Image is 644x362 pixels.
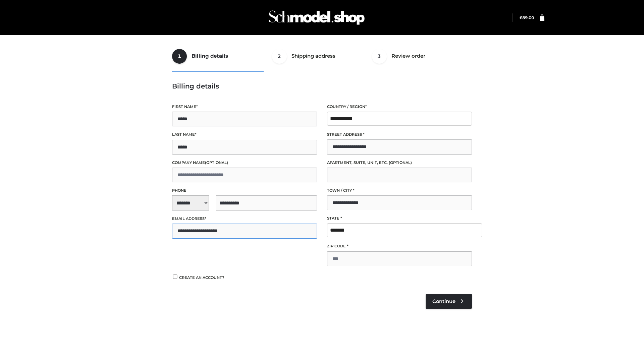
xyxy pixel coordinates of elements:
label: State [327,215,472,222]
a: £89.00 [520,15,534,20]
a: Continue [426,294,472,309]
label: ZIP Code [327,243,472,249]
label: Apartment, suite, unit, etc. [327,160,472,166]
label: Town / City [327,187,472,194]
input: Create an account? [172,275,178,279]
img: Schmodel Admin 964 [266,4,367,31]
span: (optional) [205,160,228,165]
label: Street address [327,131,472,138]
label: Country / Region [327,104,472,110]
span: Continue [432,298,455,304]
span: Create an account? [179,275,224,280]
span: (optional) [389,160,412,165]
label: Company name [172,160,317,166]
label: Email address [172,216,317,222]
label: First name [172,104,317,110]
span: £ [520,15,522,20]
bdi: 89.00 [520,15,534,20]
label: Phone [172,187,317,194]
h3: Billing details [172,82,472,90]
label: Last name [172,131,317,138]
